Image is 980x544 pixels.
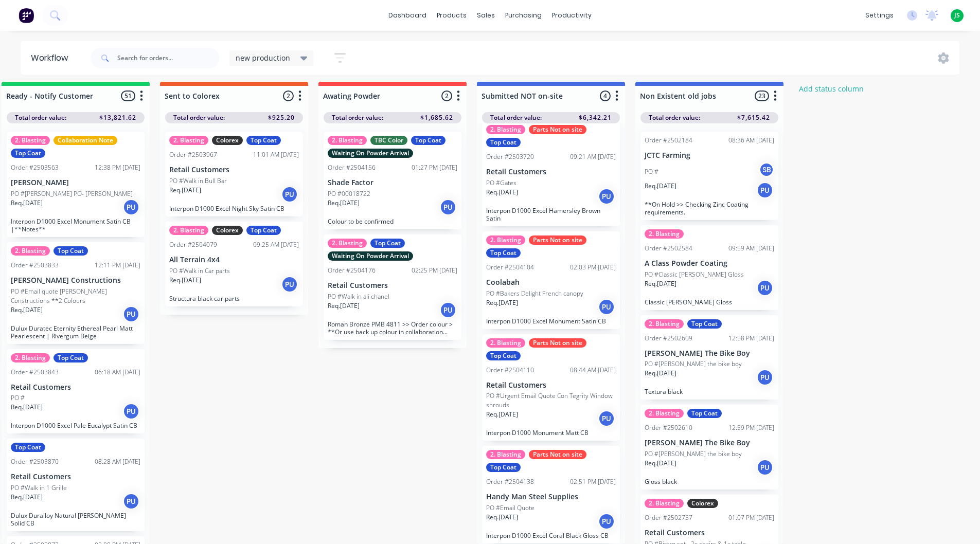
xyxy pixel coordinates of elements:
[649,113,700,122] span: Total order value:
[11,353,50,362] div: 2. Blasting
[570,263,616,272] div: 02:03 PM [DATE]
[482,334,620,441] div: 2. BlastingParts Not on siteTop CoatOrder #250411008:44 AM [DATE]Retail CustomersPO #Urgent Email...
[328,217,457,225] p: Colour to be confirmed
[757,459,773,476] div: PU
[482,446,620,543] div: 2. BlastingParts Not on siteTop CoatOrder #250413802:51 PM [DATE]Handy Man Steel SuppliesPO #Emai...
[370,239,405,248] div: Top Coat
[246,226,281,235] div: Top Coat
[570,477,616,486] div: 02:51 PM [DATE]
[236,52,290,63] span: new production
[169,276,201,285] p: Req. [DATE]
[54,136,117,145] div: Collaboration Note
[169,176,227,186] p: PO #Walk in Bull Bar
[11,198,43,208] p: Req. [DATE]
[328,198,360,208] p: Req. [DATE]
[486,391,616,410] p: PO #Urgent Email Quote Con Tegrity Window shrouds
[253,240,299,249] div: 09:25 AM [DATE]
[486,235,525,245] div: 2. Blasting
[645,439,774,447] p: [PERSON_NAME] The Bike Boy
[11,149,45,158] div: Top Coat
[246,136,281,145] div: Top Coat
[169,136,208,145] div: 2. Blasting
[486,493,616,501] p: Handy Man Steel Supplies
[268,113,295,122] span: $925.20
[757,280,773,296] div: PU
[328,178,457,187] p: Shade Factor
[169,205,299,212] p: Interpon D1000 Excel Night Sky Satin CB
[95,368,140,377] div: 06:18 AM [DATE]
[11,383,140,392] p: Retail Customers
[486,351,521,360] div: Top Coat
[440,199,456,215] div: PU
[728,136,774,145] div: 08:36 AM [DATE]
[253,150,299,159] div: 11:01 AM [DATE]
[547,8,597,23] div: productivity
[420,113,453,122] span: $1,685.62
[645,259,774,268] p: A Class Powder Coating
[169,295,299,302] p: Structura black car parts
[486,263,534,272] div: Order #2504104
[123,493,139,510] div: PU
[640,132,778,220] div: Order #250218408:36 AM [DATE]JCTC FarmingPO #SBReq.[DATE]PU**On Hold >> Checking Zinc Coating req...
[328,301,360,311] p: Req. [DATE]
[486,125,525,134] div: 2. Blasting
[11,393,25,403] p: PO #
[645,270,744,279] p: PO #Classic [PERSON_NAME] Gloss
[54,353,88,362] div: Top Coat
[486,168,616,176] p: Retail Customers
[500,8,547,23] div: purchasing
[486,477,534,486] div: Order #2504138
[11,493,43,502] p: Req. [DATE]
[645,298,774,306] p: Classic [PERSON_NAME] Gloss
[687,409,722,418] div: Top Coat
[645,136,692,145] div: Order #2502184
[645,499,684,508] div: 2. Blasting
[794,82,869,96] button: Add status column
[728,513,774,522] div: 01:07 PM [DATE]
[645,151,774,160] p: JCTC Farming
[324,132,461,229] div: 2. BlastingTBC ColorTop CoatWaiting On Powder ArrivalOrder #250415601:27 PM [DATE]Shade FactorPO ...
[169,266,230,276] p: PO #Walk in Car parts
[412,163,457,172] div: 01:27 PM [DATE]
[486,532,616,539] p: Interpon D1000 Excel Coral Black Gloss CB
[728,244,774,253] div: 09:59 AM [DATE]
[645,279,676,288] p: Req. [DATE]
[640,315,778,400] div: 2. BlastingTop CoatOrder #250260912:58 PM [DATE][PERSON_NAME] The Bike BoyPO #[PERSON_NAME] the b...
[598,299,615,315] div: PU
[31,52,73,64] div: Workflow
[486,513,518,522] p: Req. [DATE]
[173,113,225,122] span: Total order value:
[645,423,692,432] div: Order #2502610
[19,8,34,23] img: Factory
[486,381,616,390] p: Retail Customers
[11,246,50,256] div: 2. Blasting
[123,403,139,420] div: PU
[11,324,140,340] p: Dulux Duratec Eternity Ethereal Pearl Matt Pearlescent | Rivergum Beige
[482,121,620,226] div: 2. BlastingParts Not on siteTop CoatOrder #250372009:21 AM [DATE]Retail CustomersPO #GatesReq.[DA...
[11,473,140,481] p: Retail Customers
[486,207,616,222] p: Interpon D1000 Excel Hamersley Brown Satin
[11,136,50,145] div: 2. Blasting
[490,113,542,122] span: Total order value:
[486,317,616,325] p: Interpon D1000 Excel Monument Satin CB
[383,8,432,23] a: dashboard
[328,320,457,336] p: Roman Bronze PMB 4811 >> Order colour > **Or use back up colour in collaboration note.
[486,278,616,287] p: Coolabah
[440,302,456,318] div: PU
[645,459,676,468] p: Req. [DATE]
[486,503,534,513] p: PO #Email Quote
[11,261,59,270] div: Order #2503833
[11,189,133,198] p: PO #[PERSON_NAME] PO- [PERSON_NAME]
[529,125,586,134] div: Parts Not on site
[486,366,534,375] div: Order #2504110
[54,246,88,256] div: Top Coat
[169,240,217,249] div: Order #2504079
[169,186,201,195] p: Req. [DATE]
[757,369,773,386] div: PU
[165,132,303,216] div: 2. BlastingColorexTop CoatOrder #250396711:01 AM [DATE]Retail CustomersPO #Walk in Bull BarReq.[D...
[645,388,774,395] p: Textura black
[328,149,413,158] div: Waiting On Powder Arrival
[860,8,899,23] div: settings
[370,136,407,145] div: TBC Color
[486,463,521,472] div: Top Coat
